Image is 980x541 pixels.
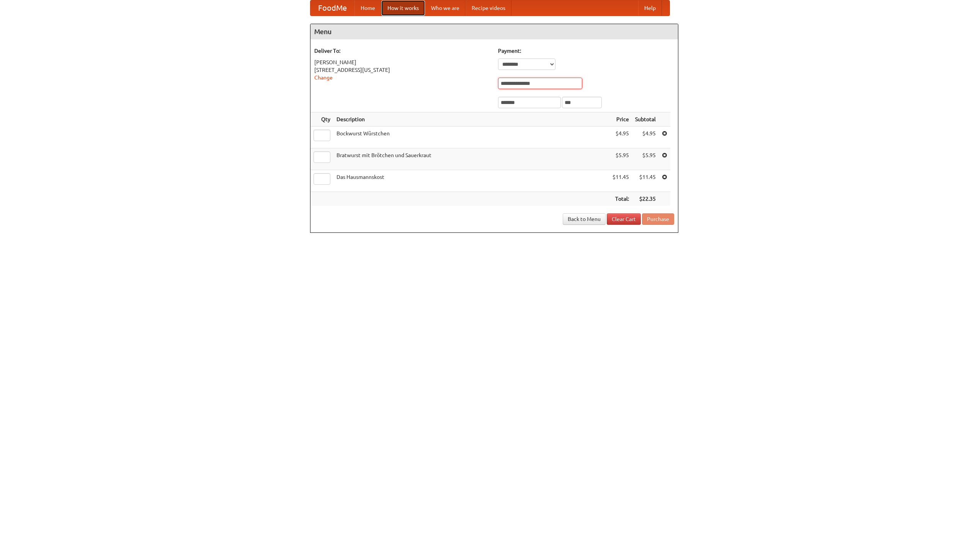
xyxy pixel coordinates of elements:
[632,127,659,148] td: $4.95
[609,148,632,170] td: $5.95
[607,213,641,225] a: Clear Cart
[314,75,333,81] a: Change
[563,213,606,225] a: Back to Menu
[333,112,609,127] th: Description
[310,24,678,39] h4: Menu
[498,47,674,55] h5: Payment:
[425,0,465,16] a: Who we are
[381,0,425,16] a: How it works
[609,112,632,127] th: Price
[465,0,511,16] a: Recipe videos
[314,47,490,55] h5: Deliver To:
[310,0,354,16] a: FoodMe
[609,127,632,148] td: $4.95
[632,192,659,206] th: $22.35
[632,148,659,170] td: $5.95
[642,213,674,225] button: Purchase
[310,112,333,127] th: Qty
[632,112,659,127] th: Subtotal
[632,170,659,192] td: $11.45
[333,148,609,170] td: Bratwurst mit Brötchen und Sauerkraut
[354,0,381,16] a: Home
[314,58,490,66] div: [PERSON_NAME]
[314,66,490,74] div: [STREET_ADDRESS][US_STATE]
[609,170,632,192] td: $11.45
[333,127,609,148] td: Bockwurst Würstchen
[638,0,662,16] a: Help
[333,170,609,192] td: Das Hausmannskost
[609,192,632,206] th: Total:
